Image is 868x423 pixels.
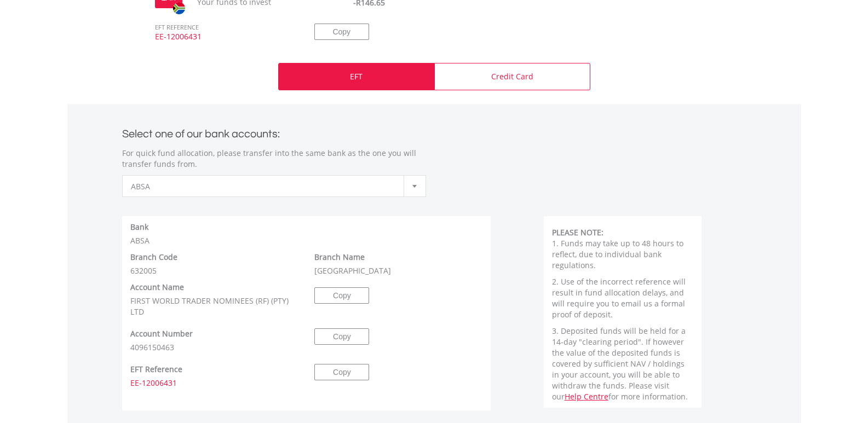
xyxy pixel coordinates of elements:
label: Branch Name [314,252,365,263]
p: Credit Card [491,71,533,82]
p: For quick fund allocation, please transfer into the same bank as the one you will transfer funds ... [122,148,426,170]
label: Branch Code [130,252,177,263]
p: FIRST WORLD TRADER NOMINEES (RF) (PTY) LTD [130,295,298,317]
label: Bank [130,222,148,233]
button: Copy [314,328,369,345]
p: EFT [350,71,363,82]
button: Copy [314,287,369,304]
span: EE-12006431 [147,31,298,52]
p: 1. Funds may take up to 48 hours to reflect, due to individual bank regulations. [552,238,694,271]
p: 2. Use of the incorrect reference will result in fund allocation delays, and will require you to ... [552,276,694,320]
div: ABSA [122,222,491,246]
span: ABSA [131,176,401,198]
p: 3. Deposited funds will be held for a 14-day "clearing period". If however the value of the depos... [552,326,694,402]
label: Account Name [130,282,184,293]
a: Help Centre [565,391,608,402]
label: Select one of our bank accounts: [122,125,280,140]
div: [GEOGRAPHIC_DATA] [306,252,491,276]
b: PLEASE NOTE: [552,227,603,237]
span: EFT REFERENCE [147,8,298,32]
label: EFT Reference [130,364,182,375]
label: Account Number [130,328,193,339]
span: 4096150463 [130,342,174,352]
button: Copy [314,364,369,380]
span: EE-12006431 [130,378,177,388]
div: 632005 [122,252,307,276]
button: Copy [314,24,369,40]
